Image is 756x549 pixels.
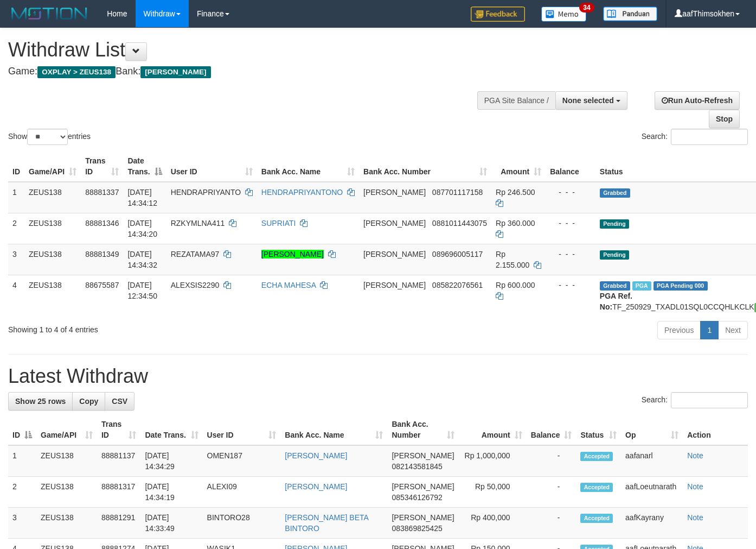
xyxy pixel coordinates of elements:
img: Feedback.jpg [471,7,525,22]
span: Grabbed [600,281,630,291]
span: Copy 089696005117 to clipboard [432,250,483,258]
span: [PERSON_NAME] [363,219,426,228]
th: Balance [546,151,595,182]
span: CSV [112,397,127,406]
th: ID: activate to sort column descending [8,414,36,445]
td: ZEUS138 [24,244,81,275]
span: Accepted [580,452,613,461]
td: 1 [8,182,24,213]
td: ZEUS138 [24,182,81,213]
a: Run Auto-Refresh [655,91,740,110]
a: Next [718,321,748,339]
span: 88675587 [85,281,119,289]
a: [PERSON_NAME] [285,482,347,491]
span: OXPLAY > ZEUS138 [37,66,116,78]
span: Copy 083869825425 to clipboard [392,524,442,533]
a: Note [687,451,703,460]
td: Rp 400,000 [459,508,527,539]
a: 1 [700,321,719,339]
span: ALEXSIS2290 [171,281,220,289]
td: 3 [8,244,24,275]
td: [DATE] 14:33:49 [140,508,202,539]
span: Grabbed [600,188,630,198]
span: Show 25 rows [15,397,66,406]
td: 88881137 [97,445,140,477]
a: SUPRIATI [261,219,296,228]
span: [PERSON_NAME] [392,451,454,460]
label: Search: [642,392,748,408]
span: 88881349 [85,250,119,258]
div: PGA Site Balance / [477,91,555,110]
b: PGA Ref. No: [600,292,632,311]
span: RZKYMLNA411 [171,219,225,228]
span: Copy 082143581845 to clipboard [392,462,442,471]
th: Trans ID: activate to sort column ascending [81,151,123,182]
span: Copy 085822076561 to clipboard [432,281,483,289]
input: Search: [671,129,748,145]
th: Balance: activate to sort column ascending [527,414,576,445]
th: Bank Acc. Number: activate to sort column ascending [359,151,491,182]
th: User ID: activate to sort column ascending [166,151,257,182]
th: Amount: activate to sort column ascending [459,414,527,445]
td: 88881317 [97,477,140,508]
span: [PERSON_NAME] [140,66,210,78]
span: None selected [562,96,614,105]
td: [DATE] 14:34:29 [140,445,202,477]
span: Rp 2.155.000 [496,250,529,269]
a: Stop [709,110,740,128]
span: [PERSON_NAME] [363,250,426,258]
td: 3 [8,508,36,539]
span: Rp 360.000 [496,219,535,228]
div: Showing 1 to 4 of 4 entries [8,320,307,335]
a: Note [687,482,703,491]
td: 2 [8,477,36,508]
td: OMEN187 [203,445,281,477]
td: - [527,508,576,539]
span: Rp 246.500 [496,188,535,197]
span: 88881346 [85,219,119,228]
a: [PERSON_NAME] BETA BINTORO [285,513,368,533]
th: Bank Acc. Name: activate to sort column ascending [257,151,359,182]
div: - - - [550,218,591,229]
span: [PERSON_NAME] [392,482,454,491]
th: Op: activate to sort column ascending [621,414,683,445]
span: Pending [600,250,629,260]
td: [DATE] 14:34:19 [140,477,202,508]
a: ECHA MAHESA [261,281,316,289]
span: 88881337 [85,188,119,197]
td: BINTORO28 [203,508,281,539]
a: Note [687,513,703,522]
h1: Withdraw List [8,39,493,61]
th: User ID: activate to sort column ascending [203,414,281,445]
div: - - - [550,187,591,198]
span: [PERSON_NAME] [363,188,426,197]
th: Date Trans.: activate to sort column ascending [140,414,202,445]
a: HENDRAPRIYANTONO [261,188,343,197]
td: ZEUS138 [24,213,81,244]
th: Date Trans.: activate to sort column descending [123,151,166,182]
img: panduan.png [603,7,657,21]
td: 2 [8,213,24,244]
span: [DATE] 12:34:50 [127,281,157,300]
span: HENDRAPRIYANTO [171,188,241,197]
div: - - - [550,280,591,291]
select: Showentries [27,129,68,145]
th: Bank Acc. Name: activate to sort column ascending [280,414,387,445]
td: - [527,445,576,477]
a: CSV [105,392,134,411]
span: Copy 085346126792 to clipboard [392,493,442,502]
label: Search: [642,129,748,145]
h4: Game: Bank: [8,66,493,77]
span: Accepted [580,483,613,492]
td: 88881291 [97,508,140,539]
td: aafanarl [621,445,683,477]
a: Previous [657,321,701,339]
td: 1 [8,445,36,477]
th: Status: activate to sort column ascending [576,414,621,445]
div: - - - [550,249,591,260]
th: Amount: activate to sort column ascending [491,151,546,182]
td: ZEUS138 [36,445,97,477]
td: ZEUS138 [24,275,81,317]
td: aafKayrany [621,508,683,539]
input: Search: [671,392,748,408]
